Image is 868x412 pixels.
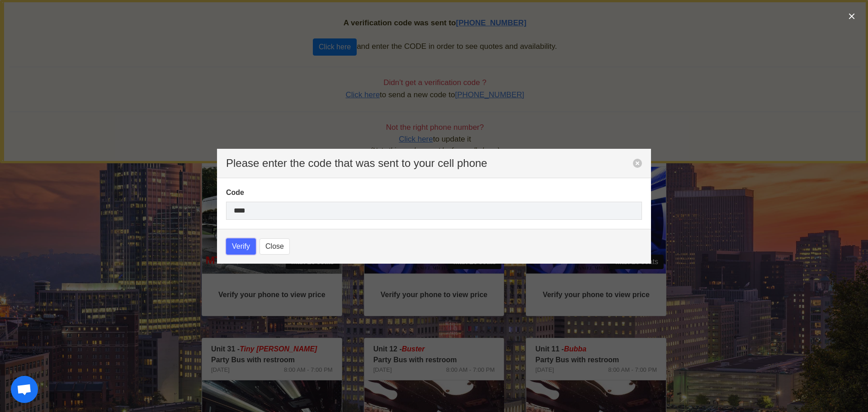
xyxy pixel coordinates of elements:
p: Please enter the code that was sent to your cell phone [226,158,633,169]
span: Verify [232,241,250,252]
label: Code [226,187,642,198]
button: Close [259,238,290,255]
button: Verify [226,238,256,255]
a: Open chat [11,376,38,403]
span: Close [265,241,284,252]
